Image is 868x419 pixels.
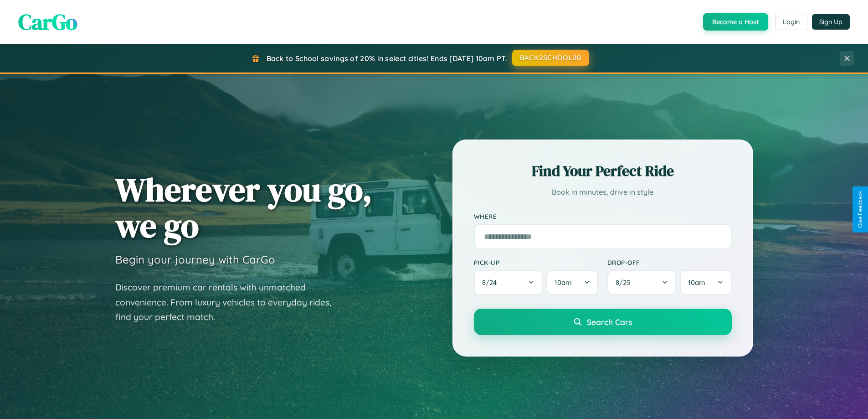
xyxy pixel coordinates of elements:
p: Book in minutes, drive in style [474,186,732,199]
button: 8/25 [607,270,677,295]
span: 8 / 24 [482,278,501,287]
p: Discover premium car rentals with unmatched convenience. From luxury vehicles to everyday rides, ... [115,280,343,325]
button: Sign Up [812,14,850,30]
label: Drop-off [607,259,732,266]
button: Login [775,14,807,30]
span: 10am [688,278,705,287]
span: Search Cars [587,317,632,327]
button: 10am [680,270,731,295]
span: Back to School savings of 20% in select cities! Ends [DATE] 10am PT. [267,54,507,63]
label: Pick-up [474,259,598,266]
h2: Find Your Perfect Ride [474,161,732,181]
span: 8 / 25 [616,278,635,287]
h3: Begin your journey with CarGo [115,253,275,266]
button: 10am [546,270,598,295]
button: BACK2SCHOOL20 [512,50,589,66]
button: Search Cars [474,309,732,335]
button: 8/24 [474,270,543,295]
button: Become a Host [703,13,768,31]
span: CarGo [18,7,77,37]
label: Where [474,212,732,220]
span: 10am [555,278,572,287]
div: Give Feedback [857,191,863,228]
h1: Wherever you go, we go [115,171,372,243]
